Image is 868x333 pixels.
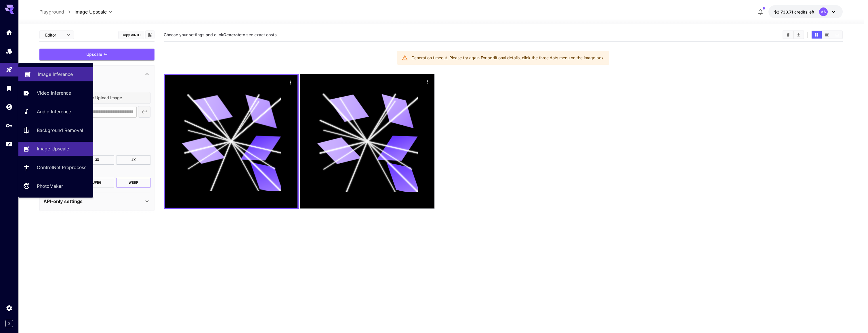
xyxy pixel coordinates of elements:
[5,320,13,327] button: Expand sidebar
[18,67,93,81] a: Image Inference
[43,198,83,205] p: API-only settings
[18,86,93,100] a: Video Inference
[37,145,69,152] p: Image Upscale
[6,66,13,73] div: Playground
[783,30,804,39] div: Clear AllDownload All
[75,8,107,15] span: Image Upscale
[822,31,832,39] button: Show media in video view
[80,155,114,165] button: 3X
[6,305,13,312] div: Settings
[812,31,822,39] button: Show media in grid view
[164,32,278,37] span: Choose your settings and click to see exact costs.
[147,31,152,38] button: Add to library
[80,178,114,187] button: JPEG
[18,142,93,156] a: Image Upscale
[86,51,102,58] span: Upscale
[6,103,13,110] div: Wallet
[6,85,13,92] div: Library
[37,108,71,115] p: Audio Inference
[6,122,13,129] div: API Keys
[117,155,151,165] button: 4X
[37,164,86,171] p: ControlNet Preprocess
[39,8,64,15] p: Playground
[774,9,794,14] span: $2,733.71
[783,31,793,39] button: Clear All
[286,78,295,87] div: Actions
[794,9,814,14] span: credits left
[37,183,63,190] p: PhotoMaker
[18,123,93,137] a: Background Removal
[118,31,144,39] button: Copy AIR ID
[423,77,432,86] div: Actions
[819,7,828,16] div: AA
[18,160,93,175] a: ControlNet Preprocess
[18,105,93,119] a: Audio Inference
[45,32,63,38] span: Editor
[37,89,71,96] p: Video Inference
[768,5,843,18] button: $2,733.71347
[793,31,804,39] button: Download All
[117,178,151,187] button: WEBP
[223,32,241,37] b: Generate
[37,127,83,134] p: Background Removal
[811,30,843,39] div: Show media in grid viewShow media in video viewShow media in list view
[6,47,13,55] div: Models
[411,53,605,63] div: Generation timeout. Please try again. For additional details, click the three dots menu on the im...
[39,8,75,15] nav: breadcrumb
[18,179,93,193] a: PhotoMaker
[38,71,73,78] p: Image Inference
[832,31,842,39] button: Show media in list view
[774,9,814,15] div: $2,733.71347
[6,29,13,36] div: Home
[6,141,13,148] div: Usage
